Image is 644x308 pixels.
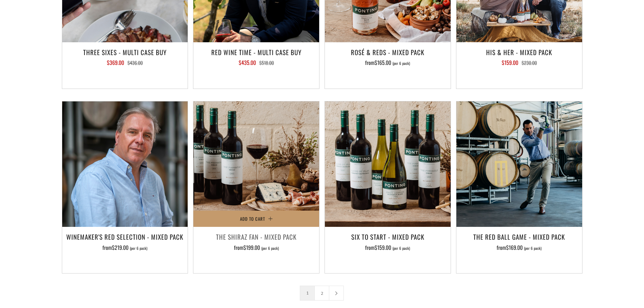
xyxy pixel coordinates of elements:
[197,46,316,58] h3: Red Wine Time - Multi Case Buy
[365,243,410,252] span: from
[66,46,185,58] h3: Three Sixes - Multi Case Buy
[497,243,542,252] span: from
[193,46,319,80] a: Red Wine Time - Multi Case Buy $435.00 $518.00
[365,58,410,67] span: from
[130,246,147,250] span: (per 6 pack)
[193,231,319,265] a: The Shiraz Fan - Mixed Pack from$199.00 (per 6 pack)
[240,215,265,222] span: Add to Cart
[460,46,579,58] h3: His & Her - Mixed Pack
[328,46,447,58] h3: Rosé & Reds - Mixed Pack
[239,58,256,67] span: $435.00
[234,243,279,252] span: from
[315,286,329,300] a: 2
[102,243,147,252] span: from
[62,46,188,80] a: Three Sixes - Multi Case Buy $369.00 $436.00
[502,58,518,67] span: $159.00
[460,231,579,242] h3: The Red Ball Game - Mixed Pack
[107,58,124,67] span: $369.00
[392,62,410,65] span: (per 6 pack)
[259,59,274,66] span: $518.00
[127,59,143,66] span: $436.00
[300,286,315,301] span: 1
[506,243,523,252] span: $169.00
[524,246,542,250] span: (per 6 pack)
[197,231,316,242] h3: The Shiraz Fan - Mixed Pack
[392,246,410,250] span: (per 6 pack)
[375,58,391,67] span: $165.00
[456,231,582,265] a: The Red Ball Game - Mixed Pack from$169.00 (per 6 pack)
[261,246,279,250] span: (per 6 pack)
[325,231,451,265] a: Six To Start - Mixed Pack from$159.00 (per 6 pack)
[243,243,260,252] span: $199.00
[456,46,582,80] a: His & Her - Mixed Pack $159.00 $230.00
[522,59,537,66] span: $230.00
[112,243,128,252] span: $219.00
[66,231,185,242] h3: Winemaker's Red Selection - Mixed Pack
[325,46,451,80] a: Rosé & Reds - Mixed Pack from$165.00 (per 6 pack)
[62,231,188,265] a: Winemaker's Red Selection - Mixed Pack from$219.00 (per 6 pack)
[193,211,319,227] button: Add to Cart
[328,231,447,242] h3: Six To Start - Mixed Pack
[375,243,391,252] span: $159.00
